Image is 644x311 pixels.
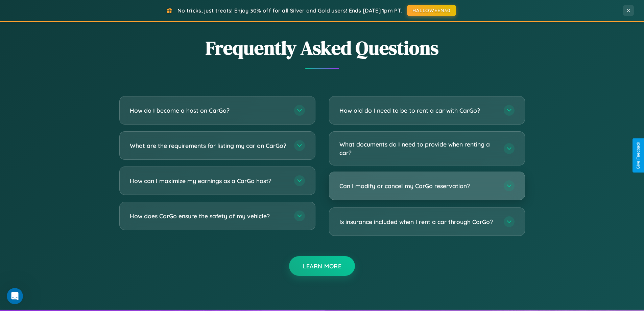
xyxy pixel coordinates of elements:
[130,212,287,220] h3: How does CarGo ensure the safety of my vehicle?
[289,256,355,276] button: Learn More
[636,142,641,169] div: Give Feedback
[339,106,497,115] h3: How old do I need to be to rent a car with CarGo?
[119,35,525,61] h2: Frequently Asked Questions
[177,7,402,14] span: No tricks, just treats! Enjoy 30% off for all Silver and Gold users! Ends [DATE] 1pm PT.
[7,288,23,304] iframe: Intercom live chat
[339,140,497,157] h3: What documents do I need to provide when renting a car?
[407,5,456,16] button: HALLOWEEN30
[339,218,497,226] h3: Is insurance included when I rent a car through CarGo?
[130,106,287,115] h3: How do I become a host on CarGo?
[339,182,497,190] h3: Can I modify or cancel my CarGo reservation?
[130,141,287,150] h3: What are the requirements for listing my car on CarGo?
[130,177,287,185] h3: How can I maximize my earnings as a CarGo host?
